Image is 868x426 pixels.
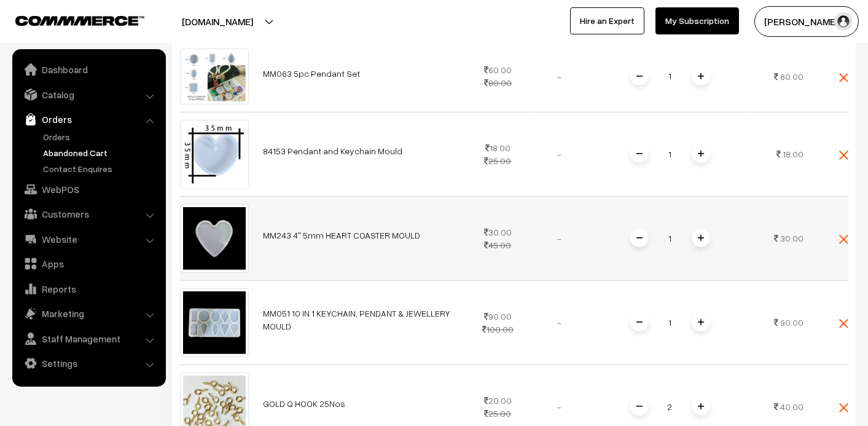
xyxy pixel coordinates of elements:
[15,228,162,250] a: Website
[754,6,859,37] button: [PERSON_NAME]…
[698,235,704,241] img: plusI
[180,120,249,189] img: 841531.png
[485,408,512,419] strike: 25.00
[781,317,804,328] span: 90.00
[15,108,162,130] a: Orders
[698,403,704,409] img: plusI
[485,240,512,250] strike: 45.00
[636,235,643,241] img: minus
[467,196,529,280] td: 30.00
[467,280,529,365] td: 90.00
[15,84,162,106] a: Catalog
[636,319,643,325] img: minus
[839,73,848,82] img: close
[264,230,421,240] a: MM243 4" 5mm HEART COASTER MOULD
[781,71,804,82] span: 60.00
[15,278,162,300] a: Reports
[40,146,162,159] a: Abandoned Cart
[698,73,704,79] img: plusI
[781,233,804,243] span: 30.00
[40,162,162,175] a: Contact Enquires
[15,253,162,275] a: Apps
[15,302,162,325] a: Marketing
[180,49,249,105] img: 1000312933.jpg
[636,73,643,79] img: minus
[15,58,162,81] a: Dashboard
[485,156,512,166] strike: 25.00
[15,16,144,25] img: COMMMERCE
[839,151,848,160] img: close
[698,151,704,157] img: plusI
[15,328,162,350] a: Staff Management
[264,308,451,331] a: MM051 10 IN 1 KEYCHAIN, PENDANT & JEWELLERY MOULD
[557,401,561,412] span: -
[180,204,249,273] img: 1701169109744-275398948.png
[557,317,561,328] span: -
[839,235,848,244] img: close
[839,403,848,412] img: close
[264,398,346,409] a: GOLD Q HOOK 25Nos
[40,130,162,143] a: Orders
[15,178,162,200] a: WebPOS
[570,7,644,34] a: Hire an Expert
[781,401,804,412] span: 40.00
[834,12,853,31] img: user
[636,151,643,157] img: minus
[655,7,739,34] a: My Subscription
[636,403,643,409] img: minus
[264,146,403,156] a: 84153 Pendant and Keychain Mould
[15,12,123,27] a: COMMMERCE
[139,6,296,37] button: [DOMAIN_NAME]
[783,149,804,159] span: 18.00
[557,149,561,159] span: -
[557,71,561,82] span: -
[467,112,529,196] td: 18.00
[698,319,704,325] img: plusI
[15,203,162,225] a: Customers
[839,319,848,328] img: close
[264,68,361,79] a: MM063 5pc Pendant Set
[557,233,561,243] span: -
[484,77,512,88] strike: 80.00
[15,352,162,374] a: Settings
[482,324,514,334] strike: 100.00
[467,41,529,112] td: 60.00
[180,288,249,357] img: 1701255720140-945498779.png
